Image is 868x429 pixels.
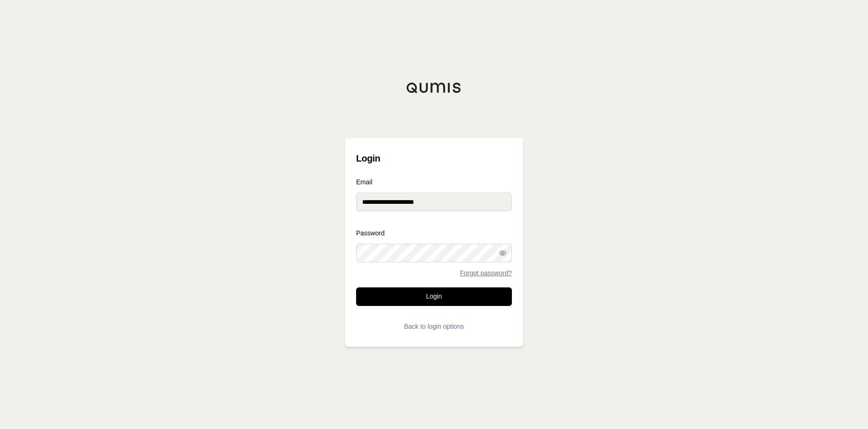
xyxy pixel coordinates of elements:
h3: Login [356,149,512,168]
label: Email [356,179,512,185]
img: Qumis [406,82,462,93]
label: Password [356,230,512,236]
button: Login [356,287,512,306]
a: Forgot password? [460,270,512,276]
button: Back to login options [356,317,512,336]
